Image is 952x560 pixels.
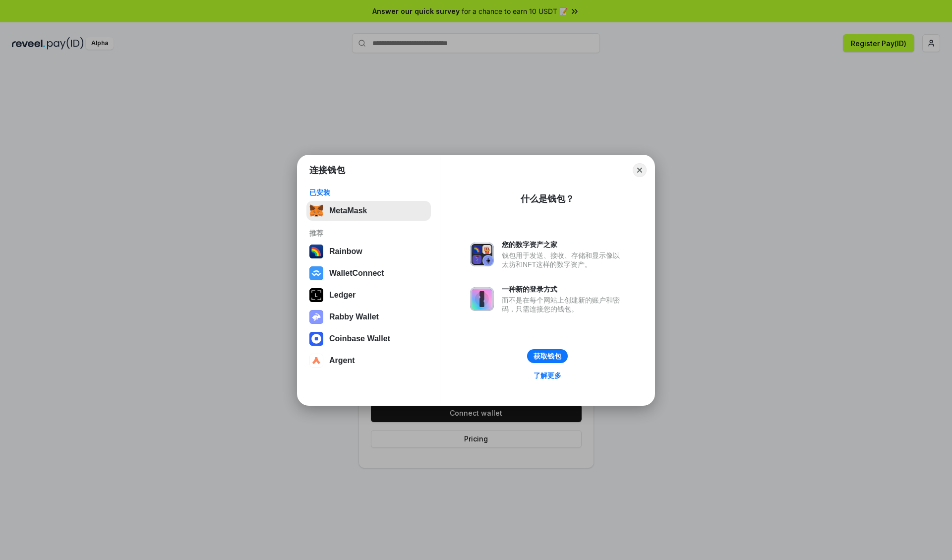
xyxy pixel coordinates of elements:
[534,371,561,380] div: 了解更多
[309,288,323,302] img: svg+xml,%3Csvg%20xmlns%3D%22http%3A%2F%2Fwww.w3.org%2F2000%2Fsvg%22%20width%3D%2228%22%20height%3...
[502,240,625,249] div: 您的数字资产之家
[309,204,323,218] img: svg+xml,%3Csvg%20fill%3D%22none%22%20height%3D%2233%22%20viewBox%3D%220%200%2035%2033%22%20width%...
[309,266,323,280] img: svg+xml,%3Csvg%20width%3D%2228%22%20height%3D%2228%22%20viewBox%3D%220%200%2028%2028%22%20fill%3D...
[534,352,561,361] div: 获取钱包
[309,354,323,368] img: svg+xml,%3Csvg%20width%3D%2228%22%20height%3D%2228%22%20viewBox%3D%220%200%2028%2028%22%20fill%3D...
[306,285,431,305] button: Ledger
[470,287,494,311] img: svg+xml,%3Csvg%20xmlns%3D%22http%3A%2F%2Fwww.w3.org%2F2000%2Fsvg%22%20fill%3D%22none%22%20viewBox...
[502,251,625,269] div: 钱包用于发送、接收、存储和显示像以太坊和NFT这样的数字资产。
[309,245,323,258] img: svg+xml,%3Csvg%20width%3D%22120%22%20height%3D%22120%22%20viewBox%3D%220%200%20120%20120%22%20fil...
[306,351,431,371] button: Argent
[329,312,379,321] div: Rabby Wallet
[306,263,431,283] button: WalletConnect
[329,291,356,300] div: Ledger
[309,332,323,346] img: svg+xml,%3Csvg%20width%3D%2228%22%20height%3D%2228%22%20viewBox%3D%220%200%2028%2028%22%20fill%3D...
[633,163,647,177] button: Close
[329,269,384,278] div: WalletConnect
[528,369,567,382] a: 了解更多
[309,229,428,238] div: 推荐
[502,296,625,313] div: 而不是在每个网站上创建新的账户和密码，只需连接您的钱包。
[309,164,345,176] h1: 连接钱包
[329,247,362,256] div: Rainbow
[329,334,390,343] div: Coinbase Wallet
[306,329,431,349] button: Coinbase Wallet
[502,285,625,294] div: 一种新的登录方式
[306,242,431,261] button: Rainbow
[527,349,568,363] button: 获取钱包
[329,356,355,365] div: Argent
[521,193,574,205] div: 什么是钱包？
[329,206,367,215] div: MetaMask
[470,243,494,266] img: svg+xml,%3Csvg%20xmlns%3D%22http%3A%2F%2Fwww.w3.org%2F2000%2Fsvg%22%20fill%3D%22none%22%20viewBox...
[306,307,431,327] button: Rabby Wallet
[309,188,428,197] div: 已安装
[309,310,323,324] img: svg+xml,%3Csvg%20xmlns%3D%22http%3A%2F%2Fwww.w3.org%2F2000%2Fsvg%22%20fill%3D%22none%22%20viewBox...
[306,201,431,221] button: MetaMask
